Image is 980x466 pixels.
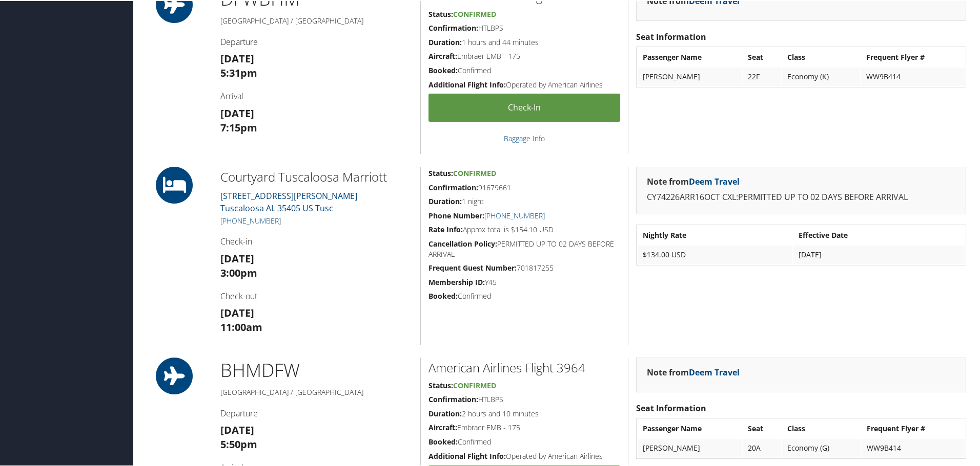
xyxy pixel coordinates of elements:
span: Confirmed [453,8,496,18]
strong: Booked: [428,436,458,446]
strong: [DATE] [220,422,254,436]
h4: Departure [220,35,413,47]
a: Baggage Info [504,132,545,142]
th: Frequent Flyer # [861,47,965,65]
strong: Phone Number: [428,210,484,219]
strong: Rate Info: [428,224,463,233]
strong: Cancellation Policy: [428,238,497,248]
h5: [GEOGRAPHIC_DATA] / [GEOGRAPHIC_DATA] [220,15,413,25]
strong: Booked: [428,290,458,300]
h4: Check-out [220,290,413,301]
strong: Duration: [428,36,462,46]
strong: 5:31pm [220,65,257,79]
th: Nightly Rate [638,225,792,243]
h2: American Airlines Flight 3964 [428,358,620,375]
td: [PERSON_NAME] [638,66,742,85]
h5: Y45 [428,276,620,286]
h5: Confirmed [428,436,620,446]
h5: HTLBPS [428,22,620,32]
h5: Operated by American Airlines [428,450,620,460]
strong: Duration: [428,195,462,205]
td: WW9B414 [861,66,965,85]
h5: Confirmed [428,64,620,75]
span: Confirmed [453,167,496,177]
h5: Embraer EMB - 175 [428,50,620,60]
strong: [DATE] [220,251,254,264]
th: Passenger Name [638,47,742,65]
a: [PHONE_NUMBER] [484,210,545,219]
strong: Duration: [428,408,462,417]
strong: Confirmation: [428,22,478,32]
h5: PERMITTED UP TO 02 DAYS BEFORE ARRIVAL [428,238,620,258]
th: Seat [743,418,781,437]
td: Economy (K) [782,66,860,85]
h2: Courtyard Tuscaloosa Marriott [220,167,413,185]
strong: Confirmation: [428,393,478,403]
a: Deem Travel [689,175,740,186]
h5: Approx total is $154.10 USD [428,224,620,234]
td: 20A [743,438,781,456]
strong: 11:00am [220,319,262,333]
strong: Booked: [428,64,458,74]
strong: Confirmation: [428,182,478,191]
h5: Operated by American Airlines [428,79,620,89]
strong: [DATE] [220,105,254,119]
h5: 701817255 [428,262,620,272]
strong: Note from [647,175,740,186]
strong: Note from [647,366,740,377]
h5: HTLBPS [428,393,620,404]
th: Class [782,418,861,437]
h5: [GEOGRAPHIC_DATA] / [GEOGRAPHIC_DATA] [220,386,413,396]
strong: Membership ID: [428,276,485,286]
h4: Departure [220,407,413,418]
th: Seat [743,47,781,65]
a: [PHONE_NUMBER] [220,215,281,225]
th: Passenger Name [638,418,742,437]
th: Effective Date [793,225,965,243]
h5: 2 hours and 10 minutes [428,408,620,418]
strong: Status: [428,8,453,18]
h1: BHM DFW [220,357,413,382]
h4: Arrival [220,90,413,101]
td: 22F [743,66,781,85]
h5: Confirmed [428,290,620,300]
td: $134.00 USD [638,245,792,263]
strong: Frequent Guest Number: [428,262,517,272]
a: [STREET_ADDRESS][PERSON_NAME]Tuscaloosa AL 35405 US Tusc [220,189,357,213]
td: [PERSON_NAME] [638,438,742,456]
h4: Check-in [220,235,413,246]
strong: [DATE] [220,305,254,319]
td: WW9B414 [862,438,965,456]
p: CY74226ARR16OCT CXL:PERMITTED UP TO 02 DAYS BEFORE ARRIVAL [647,190,955,203]
a: Deem Travel [689,366,740,377]
strong: 3:00pm [220,265,257,279]
h5: 1 hours and 44 minutes [428,36,620,47]
h5: 91679661 [428,182,620,192]
h5: 1 night [428,195,620,206]
strong: Status: [428,380,453,389]
a: Check-in [428,93,620,121]
strong: Additional Flight Info: [428,450,506,460]
th: Class [782,47,860,65]
td: Economy (G) [782,438,861,456]
strong: 5:50pm [220,436,257,450]
strong: Status: [428,167,453,177]
th: Frequent Flyer # [862,418,965,437]
span: Confirmed [453,380,496,389]
strong: [DATE] [220,51,254,64]
strong: Aircraft: [428,421,457,431]
strong: Seat Information [636,402,706,413]
strong: Aircraft: [428,50,457,60]
strong: Seat Information [636,30,706,41]
td: [DATE] [793,245,965,263]
strong: 7:15pm [220,120,257,134]
h5: Embraer EMB - 175 [428,421,620,432]
strong: Additional Flight Info: [428,79,506,88]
